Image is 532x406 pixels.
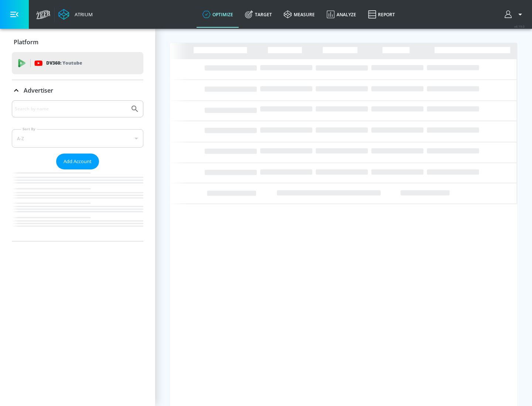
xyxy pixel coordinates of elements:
p: Youtube [62,59,82,67]
p: DV360: [46,59,82,67]
a: Target [239,1,278,28]
p: Platform [14,38,38,46]
a: Report [362,1,401,28]
p: Advertiser [24,86,53,94]
div: A-Z [12,129,143,148]
label: Sort By [21,127,37,131]
div: DV360: Youtube [12,52,143,74]
a: measure [278,1,321,28]
nav: list of Advertiser [12,169,143,241]
div: Atrium [72,11,93,18]
a: optimize [197,1,239,28]
div: Platform [12,32,143,52]
span: v 4.19.0 [514,24,525,28]
a: Atrium [58,9,93,20]
button: Add Account [56,154,99,169]
a: Analyze [321,1,362,28]
div: Advertiser [12,80,143,101]
span: Add Account [64,157,92,166]
div: Advertiser [12,100,143,241]
input: Search by name [15,104,127,114]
